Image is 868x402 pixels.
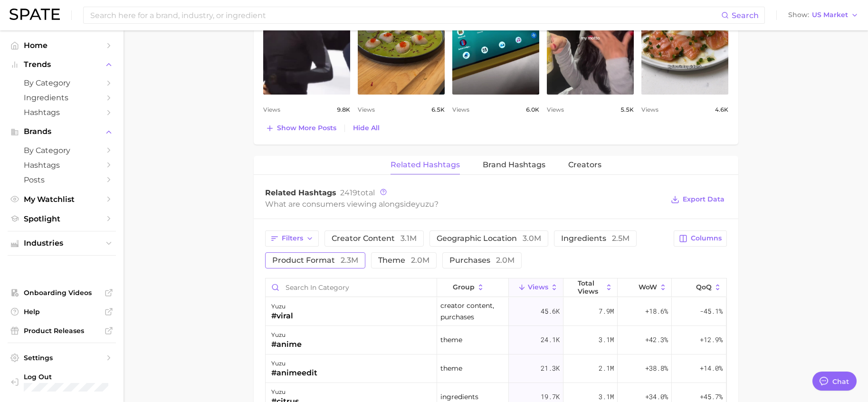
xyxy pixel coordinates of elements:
[24,195,100,204] span: My Watchlist
[645,363,668,374] span: +38.8%
[8,192,116,207] a: My Watchlist
[788,12,809,18] span: Show
[8,172,116,187] a: Posts
[266,326,726,354] button: yuzu#animetheme24.1k3.1m+42.3%+12.9%
[353,124,380,132] span: Hide All
[691,234,722,242] span: Columns
[700,363,723,374] span: +14.0%
[528,283,548,291] span: Views
[341,256,358,265] span: 2.3m
[272,257,358,264] span: product format
[271,301,293,312] div: yuzu
[715,104,728,115] span: 4.6k
[24,127,100,136] span: Brands
[672,278,726,297] button: QoQ
[266,278,437,297] input: Search in category
[24,146,100,155] span: by Category
[599,363,614,374] span: 2.1m
[24,307,100,316] span: Help
[8,76,116,90] a: by Category
[24,373,131,381] span: Log Out
[8,370,116,394] a: Log out. Currently logged in with e-mail jenine.guerriero@givaudan.com.
[599,306,614,317] span: 7.9m
[271,367,317,379] div: #animeedit
[668,193,726,206] button: Export Data
[700,334,723,345] span: +12.9%
[265,198,664,211] div: What are consumers viewing alongside ?
[24,354,100,362] span: Settings
[496,256,515,265] span: 2.0m
[8,211,116,226] a: Spotlight
[378,257,429,264] span: theme
[563,278,618,297] button: Total Views
[8,124,116,139] button: Brands
[282,234,303,242] span: Filters
[8,105,116,120] a: Hashtags
[568,161,601,169] span: Creators
[453,283,475,291] span: group
[440,334,462,345] span: theme
[440,363,462,374] span: theme
[645,334,668,345] span: +42.3%
[483,161,545,169] span: Brand Hashtags
[618,278,672,297] button: WoW
[541,306,560,317] span: 45.6k
[8,305,116,319] a: Help
[683,195,725,203] span: Export Data
[89,7,721,23] input: Search here for a brand, industry, or ingredient
[266,354,726,383] button: yuzu#animeedittheme21.3k2.1m+38.8%+14.0%
[700,306,723,317] span: -45.1%
[10,9,60,20] img: SPATE
[265,230,319,247] button: Filters
[645,306,668,317] span: +18.6%
[8,38,116,53] a: Home
[332,235,417,242] span: creator content
[24,161,100,170] span: Hashtags
[523,234,541,243] span: 3.0m
[277,124,336,132] span: Show more posts
[24,288,100,297] span: Onboarding Videos
[599,334,614,345] span: 3.1m
[541,334,560,345] span: 24.1k
[358,104,375,115] span: Views
[24,60,100,69] span: Trends
[337,104,350,115] span: 9.8k
[416,200,434,209] span: yuzu
[391,161,460,169] span: Related Hashtags
[8,158,116,172] a: Hashtags
[437,278,509,297] button: group
[578,279,603,295] span: Total Views
[786,9,861,21] button: ShowUS Market
[271,329,302,341] div: yuzu
[271,386,299,398] div: yuzu
[265,188,336,197] span: Related Hashtags
[8,90,116,105] a: Ingredients
[8,324,116,338] a: Product Releases
[411,256,429,265] span: 2.0m
[674,230,726,247] button: Columns
[449,257,515,264] span: purchases
[612,234,630,243] span: 2.5m
[620,104,634,115] span: 5.5k
[263,122,339,135] button: Show more posts
[561,235,630,242] span: ingredients
[509,278,563,297] button: Views
[696,283,712,291] span: QoQ
[8,57,116,72] button: Trends
[401,234,417,243] span: 3.1m
[431,104,445,115] span: 6.5k
[639,283,657,291] span: WoW
[24,93,100,102] span: Ingredients
[8,351,116,365] a: Settings
[732,11,759,20] span: Search
[812,12,848,18] span: US Market
[263,104,280,115] span: Views
[8,286,116,300] a: Onboarding Videos
[24,78,100,87] span: by Category
[440,300,506,323] span: creator content, purchases
[437,235,541,242] span: geographic location
[24,326,100,335] span: Product Releases
[8,143,116,158] a: by Category
[641,104,658,115] span: Views
[351,122,382,134] button: Hide All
